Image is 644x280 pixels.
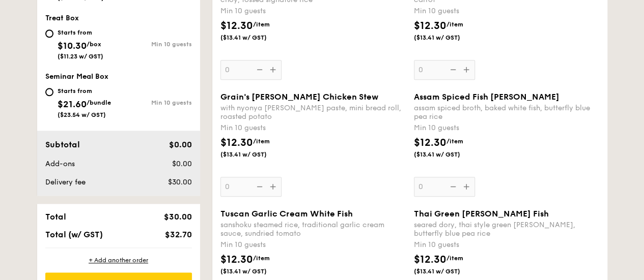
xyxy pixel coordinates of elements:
div: sanshoku steamed rice, traditional garlic cream sauce, sundried tomato [220,221,406,238]
span: /item [446,255,463,262]
span: $12.30 [414,137,446,149]
div: Min 10 guests [414,240,599,250]
span: ($13.41 w/ GST) [414,267,483,275]
span: Total (w/ GST) [45,230,103,239]
span: $0.00 [169,140,191,149]
span: Total [45,212,66,222]
div: with nyonya [PERSON_NAME] paste, mini bread roll, roasted potato [220,104,406,121]
div: seared dory, thai style green [PERSON_NAME], butterfly blue pea rice [414,221,599,238]
div: Starts from [58,87,111,95]
div: Min 10 guests [414,123,599,133]
span: Add-ons [45,160,75,168]
div: Min 10 guests [220,240,406,250]
span: /item [446,138,463,145]
span: /item [253,21,270,28]
input: Starts from$21.60/bundle($23.54 w/ GST)Min 10 guests [45,88,53,96]
span: $30.00 [163,212,191,222]
span: /item [253,255,270,262]
span: $30.00 [167,178,191,186]
div: Min 10 guests [220,123,406,133]
span: ($13.41 w/ GST) [414,34,483,42]
span: Treat Box [45,14,79,22]
span: $12.30 [220,20,253,32]
span: $12.30 [414,20,446,32]
span: /item [446,21,463,28]
span: $12.30 [220,254,253,266]
span: $21.60 [58,99,87,110]
span: /item [253,138,270,145]
div: Min 10 guests [119,41,192,48]
span: ($11.23 w/ GST) [58,53,103,60]
input: Starts from$10.30/box($11.23 w/ GST)Min 10 guests [45,29,53,38]
span: ($13.41 w/ GST) [220,150,290,159]
div: Min 10 guests [414,6,599,16]
span: ($13.41 w/ GST) [414,150,483,159]
div: Starts from [58,28,103,37]
span: /bundle [87,99,111,106]
span: ($13.41 w/ GST) [220,267,290,275]
span: $10.30 [58,40,87,51]
span: Thai Green [PERSON_NAME] Fish [414,209,549,219]
div: Min 10 guests [119,99,192,106]
span: ($23.54 w/ GST) [58,111,106,118]
div: assam spiced broth, baked white fish, butterfly blue pea rice [414,104,599,121]
span: $0.00 [172,160,191,168]
span: $12.30 [414,254,446,266]
span: Delivery fee [45,178,86,186]
span: ($13.41 w/ GST) [220,34,290,42]
span: Subtotal [45,140,80,149]
span: Seminar Meal Box [45,72,108,81]
span: Tuscan Garlic Cream White Fish [220,209,353,219]
div: Min 10 guests [220,6,406,16]
span: $12.30 [220,137,253,149]
div: + Add another order [45,256,192,264]
span: /box [87,41,101,48]
span: Grain's [PERSON_NAME] Chicken Stew [220,92,378,102]
span: $32.70 [164,230,191,239]
span: Assam Spiced Fish [PERSON_NAME] [414,92,559,102]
